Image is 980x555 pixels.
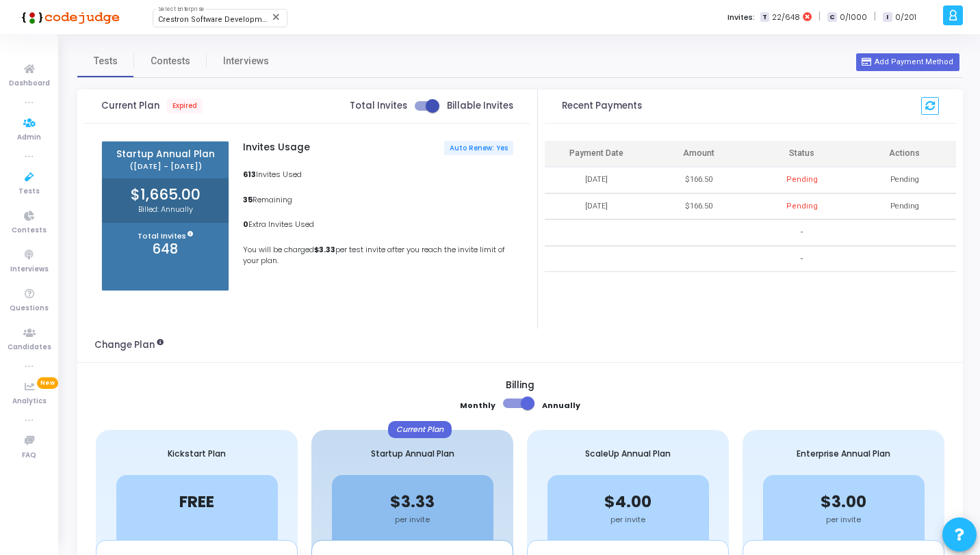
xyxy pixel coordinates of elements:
[772,12,800,23] span: 22/648
[10,264,49,275] span: Interviews
[743,430,944,475] div: Enterprise Annual Plan
[243,169,256,180] b: 613
[527,430,729,475] div: ScaleUp Annual Plan
[542,400,580,411] b: Annually
[94,54,118,68] span: Tests
[840,12,867,23] span: 0/1000
[12,396,47,407] span: Analytics
[243,194,513,206] p: Remaining
[460,400,495,411] b: Monthly
[883,12,892,23] span: I
[545,141,647,167] th: Payment Date
[856,53,959,71] button: Add Payment Method
[750,141,853,167] th: Status
[388,421,452,438] div: Current Plan
[8,342,51,353] span: Candidates
[801,254,803,265] span: -
[314,244,335,255] b: $3.33
[243,194,253,205] b: 35
[9,78,50,90] span: Dashboard
[102,204,229,215] p: Billed: Annually
[786,174,818,186] div: Pending
[243,219,248,230] b: 0
[22,450,36,461] span: FAQ
[450,144,508,152] span: Auto Renew: Yes
[874,10,876,24] span: |
[562,100,642,111] h3: Recent Payments
[821,491,866,513] span: $3.00
[167,98,203,113] span: Expired
[895,12,916,23] span: 0/201
[94,340,164,351] h3: Change Plan
[350,100,407,111] span: Total Invites
[12,225,47,236] span: Contests
[271,12,282,23] mat-icon: Clear
[96,430,298,475] div: Kickstart Plan
[801,227,803,239] span: -
[243,219,513,230] p: Extra Invites Used
[109,149,221,161] span: Startup Annual Plan
[685,174,712,186] div: $166.50
[311,430,513,475] div: Startup Annual Plan
[17,132,41,144] span: Admin
[243,142,310,154] h5: Invites Usage
[853,141,956,167] th: Actions
[243,169,513,180] p: Invites Used
[890,201,919,213] span: Pending
[243,244,513,267] p: You will be charged per test invite after you reach the invite limit of your plan.
[685,201,712,213] div: $166.50
[786,201,818,213] div: Pending
[827,12,836,23] span: C
[647,141,750,167] th: Amount
[101,98,203,113] span: Current Plan
[390,491,435,513] span: $3.33
[17,3,120,31] img: logo
[763,514,925,526] div: per invite
[109,162,221,171] span: ([DATE] - [DATE])
[18,186,40,198] span: Tests
[102,230,229,242] p: Total Invites
[179,491,214,513] span: FREE
[10,303,49,314] span: Questions
[37,377,58,389] span: New
[818,10,821,24] span: |
[102,186,229,204] h2: $1,665.00
[585,174,608,186] div: [DATE]
[94,380,946,392] h5: Billing
[585,201,608,213] div: [DATE]
[102,241,229,257] h3: 648
[332,514,493,526] div: per invite
[151,54,190,68] span: Contests
[547,514,709,526] div: per invite
[158,15,344,24] span: Crestron Software Development India Pvt. Ltd. (644)
[604,491,652,513] span: $4.00
[223,54,269,68] span: Interviews
[447,100,513,111] span: Billable Invites
[760,12,769,23] span: T
[727,12,755,23] label: Invites:
[890,174,919,186] span: Pending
